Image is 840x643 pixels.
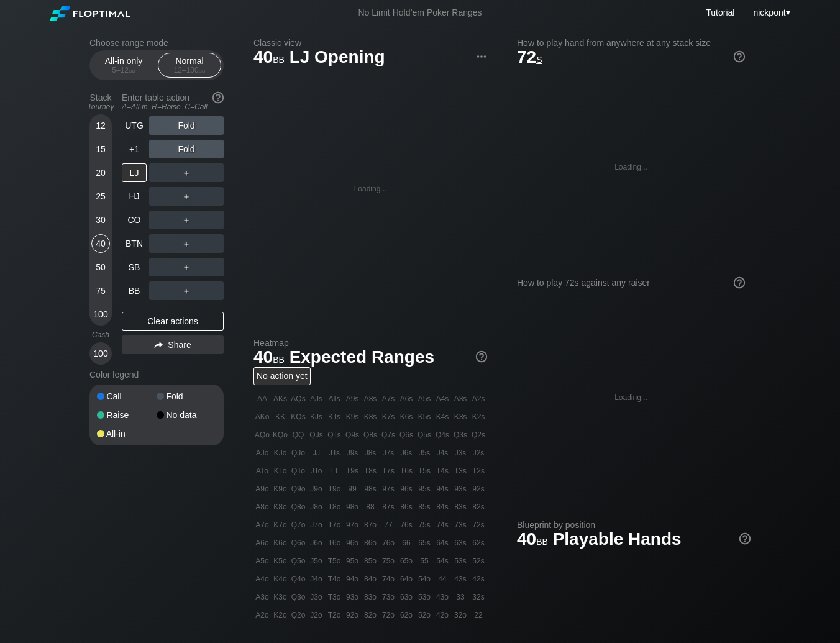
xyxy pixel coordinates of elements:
[252,348,286,368] span: 40
[344,426,361,444] div: Q9s
[149,116,224,135] div: Fold
[434,462,451,480] div: T4s
[362,444,379,462] div: J8s
[475,50,488,63] img: ellipsis.fd386fe8.svg
[452,534,469,552] div: 63s
[517,38,745,48] h2: How to play hand from anywhere at any stack size
[470,570,487,588] div: 42s
[470,498,487,516] div: 82s
[149,281,224,300] div: ＋
[398,570,415,588] div: 64o
[753,7,785,17] span: nickpont
[416,570,433,588] div: 54o
[614,393,647,402] div: Loading...
[91,211,110,229] div: 30
[326,570,343,588] div: T4o
[362,498,379,516] div: 88
[416,552,433,570] div: 55
[273,52,285,65] span: bb
[380,426,397,444] div: Q7s
[362,552,379,570] div: 85o
[380,534,397,552] div: 76o
[416,606,433,624] div: 52o
[362,426,379,444] div: Q8s
[380,390,397,408] div: A7s
[211,91,225,104] img: help.32db89a4.svg
[308,516,325,534] div: J7o
[470,480,487,498] div: 92s
[339,7,500,21] div: No Limit Hold’em Poker Ranges
[452,588,469,606] div: 33
[380,498,397,516] div: 87s
[253,570,271,588] div: A4o
[290,606,307,624] div: Q2o
[84,331,117,339] div: Cash
[253,367,311,385] div: No action yet
[272,516,289,534] div: K7o
[149,163,224,182] div: ＋
[308,462,325,480] div: JTo
[290,462,307,480] div: QTo
[308,444,325,462] div: JJ
[380,408,397,426] div: K7s
[122,187,147,206] div: HJ
[253,498,271,516] div: A8o
[470,588,487,606] div: 32s
[95,53,152,77] div: All-in only
[398,534,415,552] div: 66
[470,390,487,408] div: A2s
[416,444,433,462] div: J5s
[434,498,451,516] div: 84s
[308,606,325,624] div: J2o
[452,408,469,426] div: K3s
[326,534,343,552] div: T6o
[434,408,451,426] div: K4s
[273,352,285,365] span: bb
[290,552,307,570] div: Q5o
[344,552,361,570] div: 95o
[253,462,271,480] div: ATo
[434,480,451,498] div: 94s
[290,498,307,516] div: Q8o
[253,444,271,462] div: AJo
[536,52,542,65] span: s
[452,570,469,588] div: 43s
[380,606,397,624] div: 72o
[154,342,163,349] img: share.864f2f62.svg
[380,588,397,606] div: 73o
[308,552,325,570] div: J5o
[272,408,289,426] div: KK
[252,48,286,68] span: 40
[733,50,746,63] img: help.32db89a4.svg
[398,462,415,480] div: T6s
[398,480,415,498] div: 96s
[750,6,792,19] div: ▾
[470,606,487,624] div: 22
[308,588,325,606] div: J3o
[91,281,110,300] div: 75
[326,480,343,498] div: T9o
[452,552,469,570] div: 53s
[253,606,271,624] div: A2o
[253,390,271,408] div: AA
[452,390,469,408] div: A3s
[326,498,343,516] div: T8o
[122,211,147,229] div: CO
[398,390,415,408] div: A6s
[84,103,117,111] div: Tourney
[470,408,487,426] div: K2s
[272,606,289,624] div: K2o
[398,552,415,570] div: 65o
[253,38,487,48] h2: Classic view
[149,187,224,206] div: ＋
[614,163,647,171] div: Loading...
[380,480,397,498] div: 97s
[452,606,469,624] div: 32o
[416,426,433,444] div: Q5s
[470,426,487,444] div: Q2s
[362,534,379,552] div: 86o
[253,408,271,426] div: AKo
[452,426,469,444] div: Q3s
[253,338,487,348] h2: Heatmap
[290,426,307,444] div: QQ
